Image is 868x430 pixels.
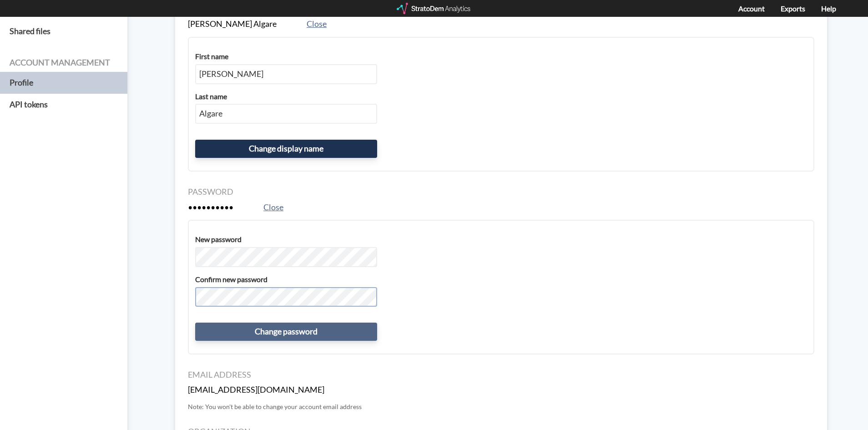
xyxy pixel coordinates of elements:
[821,4,836,13] a: Help
[195,234,242,245] label: New password
[188,370,814,379] h4: Email address
[10,72,118,94] a: Profile
[188,384,324,395] strong: [EMAIL_ADDRESS][DOMAIN_NAME]
[188,187,814,197] h4: Password
[10,20,118,42] a: Shared files
[195,274,267,285] label: Confirm new password
[10,94,118,116] a: API tokens
[195,91,227,102] label: Last name
[188,402,814,411] p: Note: You won't be able to change your account email address
[188,202,233,212] strong: ••••••••••
[188,19,277,29] strong: [PERSON_NAME] Algare
[261,201,286,214] button: Close
[738,4,765,13] a: Account
[10,58,118,67] h4: Account management
[195,51,228,62] label: First name
[781,4,805,13] a: Exports
[195,323,377,341] button: Change password
[304,18,329,30] button: Close
[195,140,377,158] button: Change display name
